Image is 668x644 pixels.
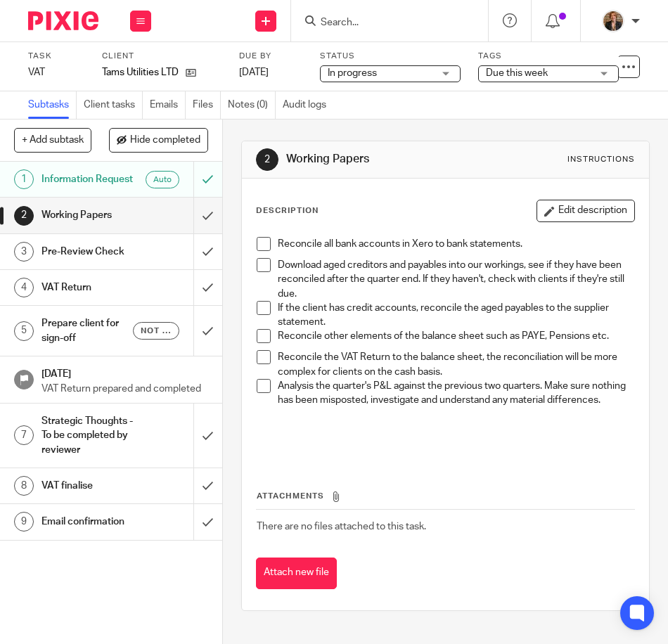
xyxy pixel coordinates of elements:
a: Files [193,91,221,119]
a: Notes (0) [228,91,276,119]
h1: Working Papers [41,205,134,226]
div: 9 [14,512,34,532]
img: Pixie [28,11,98,30]
p: Download aged creditors and payables into our workings, see if they have been reconciled after th... [278,258,634,301]
button: Hide completed [109,128,208,152]
input: Search [319,17,446,30]
h1: Working Papers [286,152,475,167]
button: + Add subtask [14,128,91,152]
div: Auto [146,171,179,188]
h1: Email confirmation [41,511,134,532]
label: Due by [239,51,302,62]
h1: Information Request [41,169,134,190]
span: Attachments [257,492,324,500]
div: VAT [28,65,84,79]
label: Client [102,51,225,62]
a: Emails [150,91,186,119]
p: Description [256,205,319,217]
a: Subtasks [28,91,77,119]
span: Not yet sent [141,325,171,337]
div: 7 [14,425,34,445]
span: In progress [328,68,377,78]
p: Analysis the quarter's P&L against the previous two quarters. Make sure nothing has been misposte... [278,379,634,408]
div: 2 [256,148,278,171]
h1: [DATE] [41,363,208,381]
label: Tags [478,51,619,62]
p: Reconcile all bank accounts in Xero to bank statements. [278,237,634,251]
button: Edit description [537,200,635,222]
span: Hide completed [130,135,200,146]
div: Instructions [567,154,635,165]
a: Client tasks [84,91,143,119]
label: Task [28,51,84,62]
img: WhatsApp%20Image%202025-04-23%20at%2010.20.30_16e186ec.jpg [602,10,624,32]
p: VAT Return prepared and completed [41,382,208,396]
button: Attach new file [256,558,337,589]
div: 3 [14,242,34,262]
span: Due this week [486,68,548,78]
p: If the client has credit accounts, reconcile the aged payables to the supplier statement. [278,301,634,330]
div: 2 [14,206,34,226]
h1: VAT finalise [41,475,134,496]
span: There are no files attached to this task. [257,522,426,532]
p: Reconcile other elements of the balance sheet such as PAYE, Pensions etc. [278,329,634,343]
h1: VAT Return [41,277,134,298]
h1: Strategic Thoughts - To be completed by reviewer [41,411,134,461]
h1: Prepare client for sign-off [41,313,134,349]
div: 4 [14,278,34,297]
h1: Pre-Review Check [41,241,134,262]
div: 5 [14,321,34,341]
p: Tams Utilities LTD [102,65,179,79]
label: Status [320,51,461,62]
p: Reconcile the VAT Return to the balance sheet, the reconciliation will be more complex for client... [278,350,634,379]
div: 8 [14,476,34,496]
a: Audit logs [283,91,333,119]
span: [DATE] [239,67,269,77]
div: 1 [14,169,34,189]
